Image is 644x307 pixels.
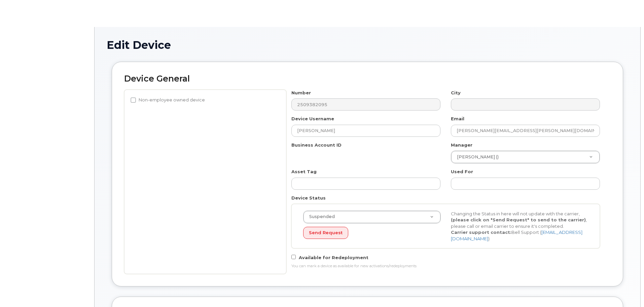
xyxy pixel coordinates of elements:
[453,154,499,160] span: [PERSON_NAME] ()
[303,227,348,239] button: Send Request
[299,255,368,260] span: Available for Redeployment
[451,151,600,163] a: [PERSON_NAME] ()
[451,229,582,241] a: [EMAIL_ADDRESS][DOMAIN_NAME]
[451,217,586,222] strong: (please click on "Send Request" to send to the carrier)
[107,39,628,51] h1: Edit Device
[291,90,311,96] label: Number
[291,116,334,122] label: Device Username
[305,214,335,220] span: Suspended
[124,74,611,84] h2: Device General
[446,211,594,242] div: Changing the Status in here will not update with the carrier, , please call or email carrier to e...
[131,96,205,104] label: Non-employee owned device
[451,142,472,148] label: Manager
[291,255,296,259] input: Available for Redeployment
[303,211,440,223] a: Suspended
[291,168,317,175] label: Asset Tag
[131,97,136,103] input: Non-employee owned device
[451,90,461,96] label: City
[451,116,464,122] label: Email
[451,229,511,235] strong: Carrier support contact:
[451,168,473,175] label: Used For
[291,264,600,269] div: You can mark a device as available for new activations/redeployments
[291,142,342,148] label: Business Account ID
[291,195,326,201] label: Device Status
